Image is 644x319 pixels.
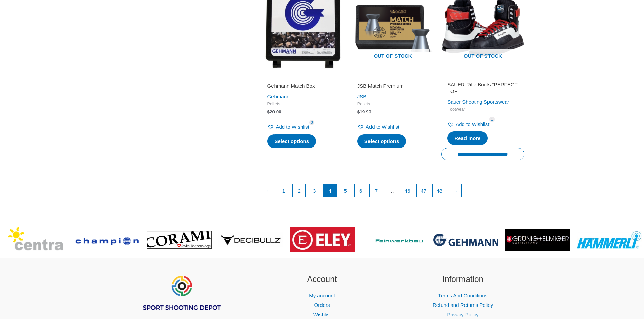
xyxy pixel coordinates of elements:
iframe: Customer reviews powered by Trustpilot [357,73,428,81]
span: Out of stock [356,49,429,64]
span: $ [267,109,270,114]
h2: Information [401,273,525,286]
iframe: Customer reviews powered by Trustpilot [447,73,518,81]
a: JSB [357,94,367,99]
a: Add to Wishlist [447,119,489,129]
nav: Product Pagination [261,184,525,201]
a: JSB Match Premium [357,83,428,92]
a: → [449,184,462,197]
a: Select options for “Gehmann Match Box” [267,134,316,149]
a: Orders [314,302,330,308]
img: brand logo [290,227,355,252]
span: … [385,184,398,197]
span: Add to Wishlist [456,121,489,127]
a: Terms And Conditions [438,293,487,298]
span: $ [357,109,360,114]
a: Wishlist [313,312,331,317]
a: Gehmann Match Box [267,83,338,92]
span: Add to Wishlist [366,124,399,130]
a: Page 3 [308,184,321,197]
a: Sauer Shooting Sportswear [447,99,509,105]
span: Out of stock [446,49,519,64]
a: Page 46 [401,184,414,197]
a: SAUER Rifle Boots “PERFECT TOP” [447,81,518,97]
h2: Gehmann Match Box [267,83,338,89]
a: Gehmann [267,94,290,99]
a: Add to Wishlist [357,122,399,132]
a: My account [309,293,335,298]
span: 1 [489,117,495,122]
a: Privacy Policy [447,312,478,317]
a: Page 47 [417,184,430,197]
a: Page 2 [293,184,306,197]
a: Page 6 [355,184,367,197]
a: Page 48 [433,184,446,197]
a: Read more about “SAUER Rifle Boots "PERFECT TOP"” [447,131,488,145]
bdi: 19.99 [357,109,371,114]
h2: Account [260,273,384,286]
span: Pellets [267,101,338,107]
span: 3 [309,120,315,125]
span: Pellets [357,101,428,107]
bdi: 20.00 [267,109,281,114]
a: Refund and Returns Policy [433,302,493,308]
a: Page 1 [277,184,290,197]
h2: JSB Match Premium [357,83,428,89]
iframe: Customer reviews powered by Trustpilot [267,73,338,81]
a: Select options for “JSB Match Premium” [357,134,406,149]
h2: SAUER Rifle Boots “PERFECT TOP” [447,81,518,95]
a: Add to Wishlist [267,122,309,132]
a: Page 7 [370,184,383,197]
span: Page 4 [324,184,336,197]
a: ← [262,184,275,197]
span: Footwear [447,107,518,112]
span: Add to Wishlist [276,124,309,130]
a: Page 5 [339,184,352,197]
